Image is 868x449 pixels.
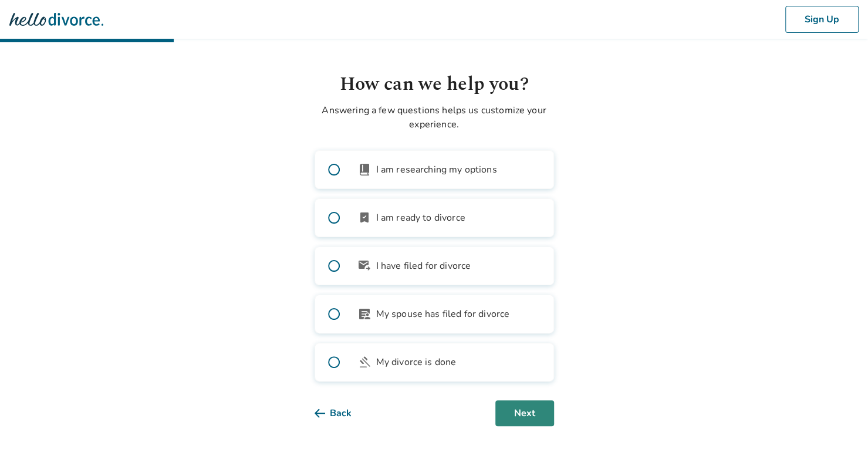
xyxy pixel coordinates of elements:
[376,211,465,225] span: I am ready to divorce
[357,355,371,369] span: gavel
[495,400,554,426] button: Next
[376,307,510,321] span: My spouse has filed for divorce
[357,163,371,177] span: book_2
[357,259,371,273] span: outgoing_mail
[357,211,371,225] span: bookmark_check
[376,163,497,177] span: I am researching my options
[809,393,868,449] iframe: Chat Widget
[376,355,457,369] span: My divorce is done
[315,400,370,426] button: Back
[315,70,554,99] h1: How can we help you?
[357,307,371,321] span: article_person
[785,6,859,33] button: Sign Up
[9,8,103,31] img: Hello Divorce Logo
[315,103,554,131] p: Answering a few questions helps us customize your experience.
[376,259,471,273] span: I have filed for divorce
